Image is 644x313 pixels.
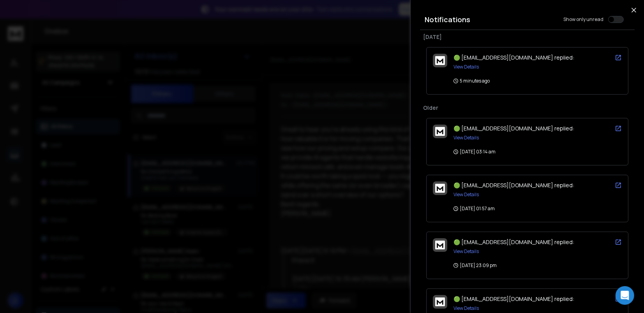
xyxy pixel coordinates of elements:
[453,78,490,84] p: 5 minutes ago
[453,295,574,302] span: 🟢 [EMAIL_ADDRESS][DOMAIN_NAME] replied:
[616,286,634,305] div: Open Intercom Messenger
[453,54,574,61] span: 🟢 [EMAIL_ADDRESS][DOMAIN_NAME] replied:
[435,241,445,250] img: logo
[453,206,495,212] p: [DATE] 01:57 am
[453,262,497,269] p: [DATE] 23:09 pm
[453,305,479,311] button: View Details
[423,104,632,112] p: Older
[435,297,445,306] img: logo
[563,16,603,23] label: Show only unread
[453,149,496,155] p: [DATE] 03:14 am
[453,248,479,255] button: View Details
[423,33,632,41] p: [DATE]
[453,181,574,189] span: 🟢 [EMAIL_ADDRESS][DOMAIN_NAME] replied:
[435,56,445,65] img: logo
[453,64,479,70] button: View Details
[453,238,574,246] span: 🟢 [EMAIL_ADDRESS][DOMAIN_NAME] replied:
[453,135,479,141] button: View Details
[425,14,470,25] h3: Notifications
[453,125,574,132] span: 🟢 [EMAIL_ADDRESS][DOMAIN_NAME] replied:
[453,192,479,198] button: View Details
[435,184,445,193] img: logo
[435,127,445,136] img: logo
